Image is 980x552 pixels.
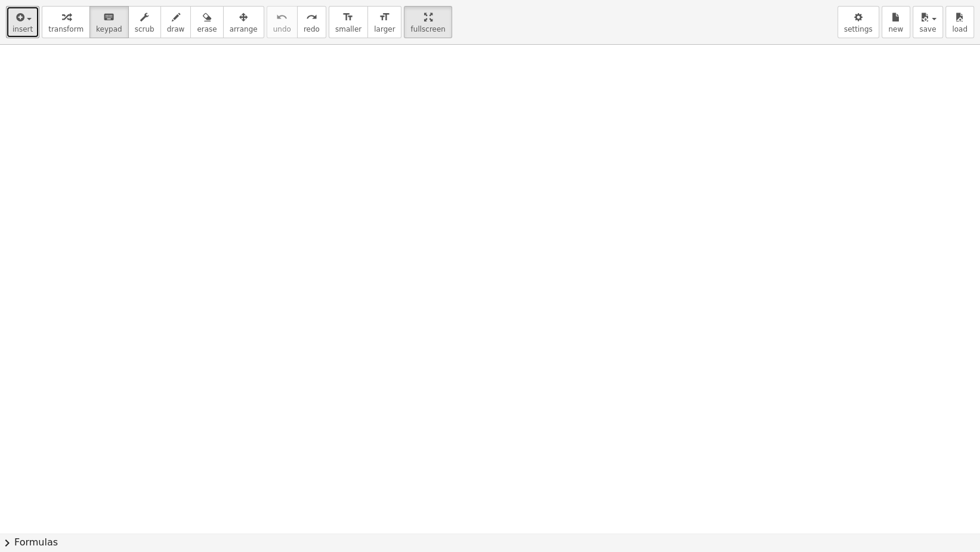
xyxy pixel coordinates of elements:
[160,6,191,38] button: draw
[329,6,368,38] button: format_sizesmaller
[404,6,452,38] button: fullscreen
[913,6,943,38] button: save
[837,6,879,38] button: settings
[223,6,264,38] button: arrange
[306,10,317,24] i: redo
[13,25,33,33] span: insert
[304,25,320,33] span: redo
[267,6,298,38] button: undoundo
[374,25,395,33] span: larger
[342,10,354,24] i: format_size
[6,6,39,38] button: insert
[276,10,287,24] i: undo
[273,25,291,33] span: undo
[844,25,873,33] span: settings
[42,6,90,38] button: transform
[335,25,361,33] span: smaller
[919,25,936,33] span: save
[230,25,258,33] span: arrange
[103,10,115,24] i: keyboard
[128,6,161,38] button: scrub
[410,25,445,33] span: fullscreen
[48,25,84,33] span: transform
[888,25,903,33] span: new
[945,6,974,38] button: load
[379,10,390,24] i: format_size
[197,25,217,33] span: erase
[96,25,122,33] span: keypad
[167,25,185,33] span: draw
[367,6,401,38] button: format_sizelarger
[190,6,223,38] button: erase
[952,25,967,33] span: load
[297,6,326,38] button: redoredo
[882,6,910,38] button: new
[89,6,129,38] button: keyboardkeypad
[135,25,154,33] span: scrub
